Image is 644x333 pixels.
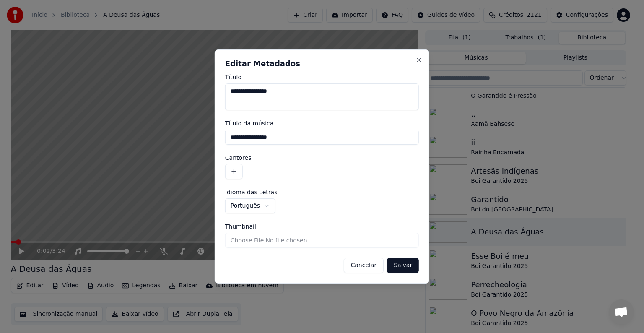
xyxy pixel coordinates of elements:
[387,258,419,273] button: Salvar
[225,224,256,229] span: Thumbnail
[225,60,419,68] h2: Editar Metadados
[225,155,419,161] label: Cantores
[343,258,384,273] button: Cancelar
[225,189,278,195] span: Idioma das Letras
[225,74,419,80] label: Título
[225,120,419,126] label: Título da música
